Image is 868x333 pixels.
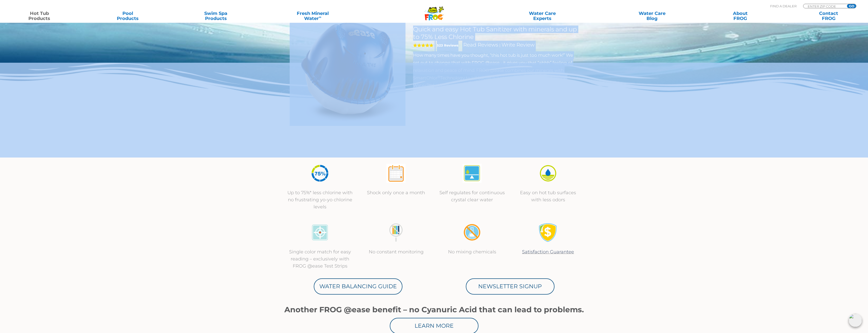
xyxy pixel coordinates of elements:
p: Shock only once a month [363,189,429,196]
img: no-mixing1 [463,223,482,242]
a: Read Reviews [463,42,498,48]
a: Fresh MineralWater∞ [270,11,356,21]
p: Find A Dealer [770,4,797,8]
a: ContactFROG [794,11,863,21]
sup: ∞ [319,15,321,19]
a: Water CareExperts [487,11,598,21]
input: GO [847,4,856,8]
p: Self regulates for continuous crystal clear water [439,189,505,203]
a: AboutFROG [706,11,775,21]
a: Write Review [502,42,534,48]
a: Swim SpaProducts [181,11,250,21]
h1: Another FROG @ease benefit – no Cyanuric Acid that can lead to problems. [282,305,586,314]
img: no-constant-monitoring1 [386,223,405,242]
a: Hot TubProducts [5,11,74,21]
img: icon-atease-easy-on [539,164,558,183]
p: No constant monitoring [363,248,429,255]
img: icon-atease-color-match [310,223,329,242]
a: Satisfaction Guarantee [522,249,574,255]
img: atease-icon-self-regulates [463,164,482,183]
span: | [499,43,501,48]
strong: 523 Reviews [437,43,458,47]
p: Single color match for easy reading – exclusively with FROG @ease Test Strips [287,248,353,270]
img: icon-atease-75percent-less [310,164,329,183]
img: atease-icon-shock-once [386,164,405,183]
img: Satisfaction Guarantee Icon [539,223,558,242]
p: Up to 75%* less chlorine with no frustrating yo-yo chlorine levels [287,189,353,210]
span: 5 [413,43,433,47]
img: openIcon [849,314,862,327]
a: Newsletter Signup [466,278,555,295]
img: hot-tub-product-atease-system.png [290,10,406,126]
h2: Quick and easy Hot Tub Sanitizer with minerals and up to 75% Less Chlorine [413,26,579,41]
a: Water CareBlog [618,11,687,21]
p: How many times have you thought, “this hot tub is just too much work!” We set out to change that ... [413,51,579,104]
p: No mixing chemicals [439,248,505,255]
a: PoolProducts [93,11,162,21]
p: Easy on hot tub surfaces with less odors [515,189,581,203]
a: Water Balancing Guide [314,278,402,295]
input: Zip Code Form [807,4,841,8]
